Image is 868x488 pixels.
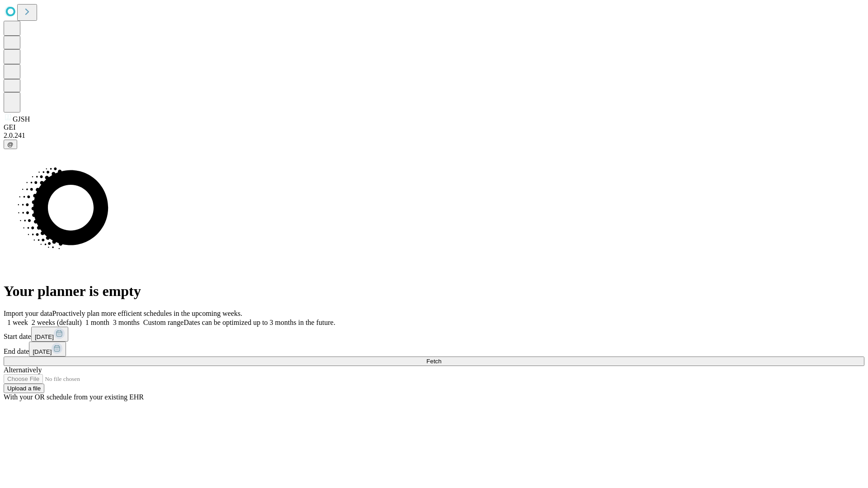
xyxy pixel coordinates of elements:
span: @ [7,141,14,148]
div: End date [4,342,864,357]
button: Fetch [4,357,864,366]
span: 1 month [85,319,109,326]
span: Fetch [426,358,441,365]
button: @ [4,140,17,149]
button: [DATE] [31,327,68,342]
span: Dates can be optimized up to 3 months in the future. [184,319,335,326]
span: 2 weeks (default) [32,319,82,326]
span: Proactively plan more efficient schedules in the upcoming weeks. [52,310,242,317]
span: [DATE] [33,348,52,355]
span: Import your data [4,310,52,317]
span: 1 week [7,319,28,326]
span: GJSH [13,115,30,123]
h1: Your planner is empty [4,283,864,300]
span: Alternatively [4,366,42,374]
span: [DATE] [35,333,54,340]
span: 3 months [113,319,140,326]
div: Start date [4,327,864,342]
div: 2.0.241 [4,131,864,140]
span: With your OR schedule from your existing EHR [4,393,144,401]
button: Upload a file [4,384,44,393]
span: Custom range [143,319,184,326]
button: [DATE] [29,342,66,357]
div: GEI [4,123,864,131]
